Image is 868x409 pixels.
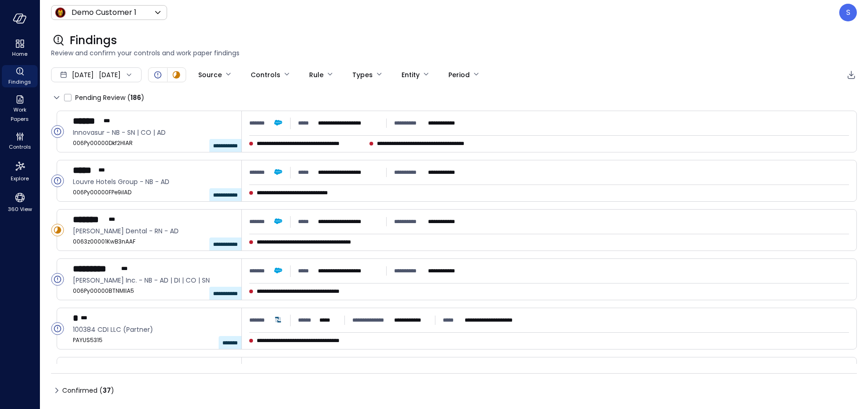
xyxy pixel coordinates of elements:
span: Pending Review [75,90,144,105]
div: Open [152,69,163,80]
div: 360 View [2,190,38,215]
div: Open [51,273,64,286]
div: Export to CSV [846,69,857,81]
span: 006Py00000FPe9iIAD [73,188,234,197]
div: Source [198,67,222,83]
span: PAYUS5315 [73,336,234,345]
span: Findings [8,77,31,86]
span: Louvre Hotels Group - NB - AD [73,177,234,187]
div: Controls [2,130,38,152]
span: 0063z00001KwB3nAAF [73,237,234,246]
div: Steve Sovik [839,4,857,21]
div: Rule [309,67,324,83]
div: Open [51,322,64,335]
span: 100384 CDI LLC (Partner) [73,324,234,335]
div: Explore [2,158,38,184]
div: Open [51,125,64,138]
span: Confirmed [62,383,114,398]
img: Icon [55,7,66,18]
span: 37 [103,386,111,395]
div: Findings [2,65,38,87]
div: ( ) [127,92,144,103]
p: Demo Customer 1 [71,7,136,18]
div: Work Papers [2,93,38,125]
span: Controls [9,142,31,152]
div: In Progress [171,69,182,80]
span: 186 [130,93,141,102]
span: Review and confirm your controls and work paper findings [51,48,857,58]
div: Period [448,67,470,83]
div: Types [352,67,373,83]
div: Home [2,37,38,59]
span: Explore [11,174,29,183]
div: ( ) [99,385,114,396]
span: 360 View [8,204,32,214]
div: In Progress [51,224,64,237]
div: Entity [402,67,420,83]
span: Cargill Inc. - NB - AD | DI | CO | SN [73,275,234,285]
div: Controls [251,67,280,83]
p: S [846,7,850,18]
span: [DATE] [72,70,94,80]
span: 006Py00000Dkf2HIAR [73,139,234,148]
span: Innovasur - NB - SN | CO | AD [73,127,234,138]
span: 006Py00000BTNMIIA5 [73,286,234,296]
span: Home [12,49,27,59]
span: Glidewell Dental - RN - AD [73,226,234,236]
span: Findings [70,33,117,48]
span: Work Papers [6,105,34,124]
div: Open [51,174,64,187]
